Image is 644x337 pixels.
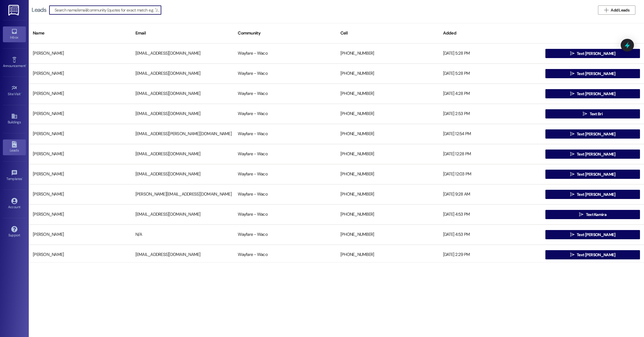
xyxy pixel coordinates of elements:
div: [PERSON_NAME] [29,88,131,99]
div: Wayfare - Waco [234,108,336,120]
span: Text Bri [590,111,603,117]
a: Templates • [3,168,26,183]
div: [DATE] 4:53 PM [439,209,542,220]
div: [DATE] 4:53 PM [439,229,542,240]
span: Text [PERSON_NAME] [577,91,615,97]
div: [EMAIL_ADDRESS][DOMAIN_NAME] [131,68,234,79]
i:  [570,172,574,177]
button: Add Leads [598,5,635,15]
div: [EMAIL_ADDRESS][DOMAIN_NAME] [131,48,234,59]
span: Text [PERSON_NAME] [577,131,615,137]
button: Text [PERSON_NAME] [545,69,640,78]
div: [DATE] 2:29 PM [439,249,542,261]
div: Wayfare - Waco [234,48,336,59]
span: Text [PERSON_NAME] [577,232,615,238]
div: [EMAIL_ADDRESS][DOMAIN_NAME] [131,249,234,261]
button: Text [PERSON_NAME] [545,250,640,259]
div: [DATE] 5:28 PM [439,68,542,79]
span: Text [PERSON_NAME] [577,192,615,198]
div: [PERSON_NAME] [29,48,131,59]
button: Text Bri [545,109,640,118]
i:  [570,232,574,237]
i:  [570,252,574,257]
span: Text [PERSON_NAME] [577,252,615,258]
i:  [604,8,608,12]
span: Text [PERSON_NAME] [577,71,615,77]
img: ResiDesk Logo [8,5,20,16]
a: Support [3,224,26,240]
div: [PHONE_NUMBER] [336,168,439,180]
div: Leads [32,7,46,13]
button: Text [PERSON_NAME] [545,150,640,159]
div: [PERSON_NAME] [29,108,131,120]
i:  [570,192,574,197]
span: • [22,176,23,180]
a: Account [3,196,26,212]
span: • [26,63,26,67]
div: [PERSON_NAME] [29,128,131,140]
i:  [570,152,574,156]
div: Wayfare - Waco [234,68,336,79]
i:  [570,132,574,136]
div: [PERSON_NAME] [29,209,131,220]
button: Text [PERSON_NAME] [545,170,640,179]
i:  [570,51,574,56]
div: Added [439,26,542,40]
span: Text [PERSON_NAME] [577,171,615,177]
div: Wayfare - Waco [234,229,336,240]
input: Search name/email/community (quotes for exact match e.g. "John Smith") [55,6,161,14]
button: Text [PERSON_NAME] [545,129,640,139]
div: [PERSON_NAME] [29,148,131,160]
div: [PHONE_NUMBER] [336,229,439,240]
div: Wayfare - Waco [234,249,336,261]
i:  [579,212,583,217]
div: N/A [131,229,234,240]
div: [PHONE_NUMBER] [336,108,439,120]
button: Text [PERSON_NAME] [545,89,640,98]
div: [EMAIL_ADDRESS][PERSON_NAME][DOMAIN_NAME] [131,128,234,140]
a: Inbox [3,26,26,42]
div: [PHONE_NUMBER] [336,88,439,99]
button: Text [PERSON_NAME] [545,49,640,58]
div: [PHONE_NUMBER] [336,68,439,79]
div: [DATE] 5:28 PM [439,48,542,59]
i:  [570,91,574,96]
div: [PERSON_NAME] [29,189,131,200]
button: Text Kamira [545,210,640,219]
div: Name [29,26,131,40]
div: Email [131,26,234,40]
i:  [583,112,587,116]
a: Leads [3,139,26,155]
span: • [21,91,22,95]
a: Buildings [3,111,26,127]
button: Text [PERSON_NAME] [545,190,640,199]
div: [PHONE_NUMBER] [336,189,439,200]
i:  [570,71,574,76]
div: [EMAIL_ADDRESS][DOMAIN_NAME] [131,108,234,120]
div: [EMAIL_ADDRESS][DOMAIN_NAME] [131,168,234,180]
div: Wayfare - Waco [234,148,336,160]
span: Text [PERSON_NAME] [577,151,615,157]
div: [PERSON_NAME] [29,249,131,261]
div: [DATE] 12:54 PM [439,128,542,140]
div: [PHONE_NUMBER] [336,209,439,220]
div: [PERSON_NAME][EMAIL_ADDRESS][DOMAIN_NAME] [131,189,234,200]
div: [DATE] 9:28 AM [439,189,542,200]
div: [PERSON_NAME] [29,229,131,240]
div: [EMAIL_ADDRESS][DOMAIN_NAME] [131,148,234,160]
div: [PERSON_NAME] [29,168,131,180]
div: Wayfare - Waco [234,189,336,200]
div: Community [234,26,336,40]
div: [EMAIL_ADDRESS][DOMAIN_NAME] [131,209,234,220]
div: [PHONE_NUMBER] [336,249,439,261]
div: Wayfare - Waco [234,128,336,140]
div: Wayfare - Waco [234,209,336,220]
div: [PHONE_NUMBER] [336,148,439,160]
span: Text Kamira [586,212,606,218]
span: Add Leads [611,7,629,13]
a: Site Visit • [3,83,26,99]
div: [PHONE_NUMBER] [336,48,439,59]
div: Wayfare - Waco [234,88,336,99]
div: [DATE] 12:03 PM [439,168,542,180]
div: [DATE] 2:53 PM [439,108,542,120]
